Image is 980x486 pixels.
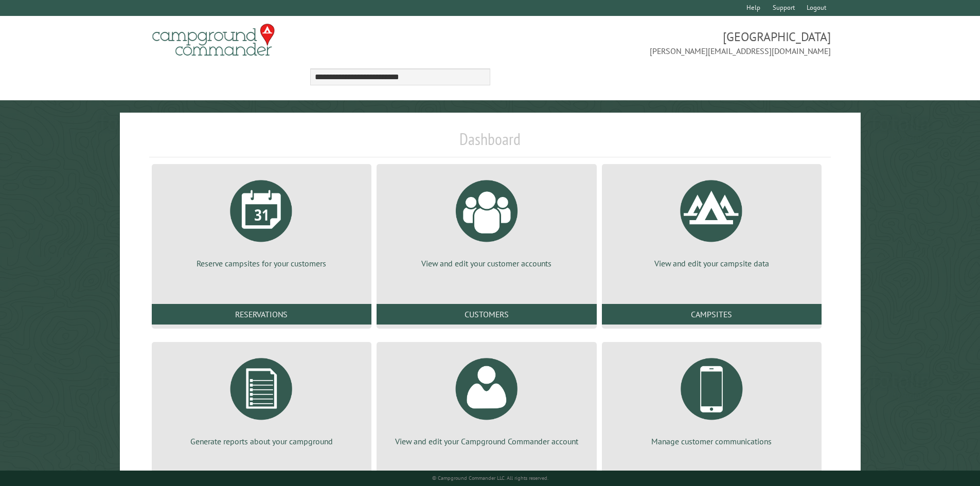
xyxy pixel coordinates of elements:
[432,475,548,481] small: © Campground Commander LLC. All rights reserved.
[164,350,359,447] a: Generate reports about your campground
[389,172,584,269] a: View and edit your customer accounts
[164,172,359,269] a: Reserve campsites for your customers
[389,436,584,447] p: View and edit your Campground Commander account
[149,20,278,60] img: Campground Commander
[614,350,809,447] a: Manage customer communications
[377,304,596,325] a: Customers
[164,258,359,269] p: Reserve campsites for your customers
[614,172,809,269] a: View and edit your campsite data
[602,304,822,325] a: Campsites
[614,436,809,447] p: Manage customer communications
[149,129,831,157] h1: Dashboard
[389,350,584,447] a: View and edit your Campground Commander account
[389,258,584,269] p: View and edit your customer accounts
[614,258,809,269] p: View and edit your campsite data
[164,436,359,447] p: Generate reports about your campground
[490,28,831,57] span: [GEOGRAPHIC_DATA] [PERSON_NAME][EMAIL_ADDRESS][DOMAIN_NAME]
[152,304,371,325] a: Reservations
